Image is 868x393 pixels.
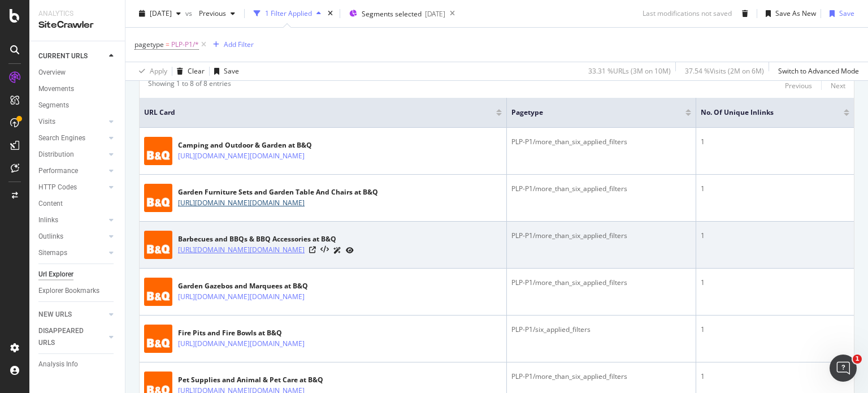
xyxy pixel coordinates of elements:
div: Switch to Advanced Mode [778,66,859,76]
div: Apply [150,66,167,76]
div: Camping and Outdoor & Garden at B&Q [178,140,354,150]
div: Overview [38,67,66,79]
button: Next [831,79,845,92]
div: SiteCrawler [38,19,116,32]
div: Barbecues and BBQs & BBQ Accessories at B&Q [178,234,354,244]
div: Explorer Bookmarks [38,285,99,297]
a: Search Engines [38,132,106,144]
div: PLP-P1/more_than_six_applied_filters [511,137,691,147]
div: Inlinks [38,214,58,226]
div: NEW URLS [38,309,72,321]
a: CURRENT URLS [38,50,106,62]
span: vs [185,8,194,18]
a: Outlinks [38,231,106,243]
a: Url Explorer [38,269,117,280]
div: Distribution [38,149,74,161]
div: Content [38,198,63,210]
a: URL Inspection [346,244,354,256]
div: PLP-P1/more_than_six_applied_filters [511,184,691,194]
a: Content [38,198,117,210]
a: Visit Online Page [309,247,316,253]
div: Visits [38,116,55,128]
div: CURRENT URLS [38,50,88,62]
div: PLP-P1/six_applied_filters [511,325,691,335]
div: Save As New [775,8,816,18]
button: View HTML Source [320,246,329,254]
button: Save As New [761,5,816,23]
button: [DATE] [134,5,185,23]
div: Segments [38,100,69,111]
a: DISAPPEARED URLS [38,325,106,349]
div: Pet Supplies and Animal & Pet Care at B&Q [178,375,354,385]
a: Distribution [38,149,106,161]
img: main image [144,231,172,259]
button: Previous [194,5,240,23]
button: Switch to Advanced Mode [774,62,859,80]
div: Garden Gazebos and Marquees at B&Q [178,281,354,291]
button: Segments selected[DATE] [345,5,445,23]
div: Analytics [38,9,116,19]
div: 1 [701,184,849,194]
span: pagetype [511,107,669,118]
button: Add Filter [209,38,254,51]
span: PLP-P1/* [171,37,199,53]
div: 1 [701,372,849,382]
a: Analysis Info [38,359,117,370]
a: [URL][DOMAIN_NAME][DOMAIN_NAME] [178,338,305,349]
div: Url Explorer [38,269,73,280]
img: main image [144,184,172,212]
span: 2025 Jul. 10th [150,8,172,18]
div: PLP-P1/more_than_six_applied_filters [511,231,691,241]
img: main image [144,137,172,165]
div: Last modifications not saved [643,8,732,18]
div: Next [831,81,845,90]
div: 1 [701,231,849,241]
div: 37.54 % Visits ( 2M on 6M ) [685,66,764,76]
div: 1 [701,325,849,335]
a: [URL][DOMAIN_NAME][DOMAIN_NAME] [178,150,305,162]
a: Inlinks [38,214,106,226]
button: Save [210,62,239,80]
div: Performance [38,165,78,177]
span: No. of Unique Inlinks [701,107,827,118]
img: main image [144,325,172,353]
a: [URL][DOMAIN_NAME][DOMAIN_NAME] [178,197,305,209]
div: Save [839,8,854,18]
iframe: Intercom live chat [830,355,857,382]
button: Save [825,5,854,23]
a: AI Url Details [333,244,341,256]
div: Save [224,66,239,76]
a: [URL][DOMAIN_NAME][DOMAIN_NAME] [178,291,305,303]
div: 1 Filter Applied [265,8,312,18]
div: PLP-P1/more_than_six_applied_filters [511,372,691,382]
a: Performance [38,165,106,177]
div: DISAPPEARED URLS [38,325,96,349]
span: URL Card [144,107,493,118]
div: Showing 1 to 8 of 8 entries [148,79,231,92]
div: Search Engines [38,132,85,144]
div: PLP-P1/more_than_six_applied_filters [511,278,691,288]
a: [URL][DOMAIN_NAME][DOMAIN_NAME] [178,244,305,256]
div: Garden Furniture Sets and Garden Table And Chairs at B&Q [178,187,378,197]
div: 1 [701,137,849,147]
a: Overview [38,67,117,79]
a: Explorer Bookmarks [38,285,117,297]
div: Add Filter [224,40,254,49]
button: Previous [785,79,812,92]
button: 1 Filter Applied [249,5,325,23]
div: Analysis Info [38,359,78,370]
img: main image [144,278,172,306]
div: HTTP Codes [38,182,77,193]
div: 33.31 % URLs ( 3M on 10M ) [588,66,671,76]
div: times [325,8,335,19]
a: HTTP Codes [38,182,106,193]
div: Fire Pits and Fire Bowls at B&Q [178,328,354,338]
div: Sitemaps [38,247,67,259]
div: 1 [701,278,849,288]
span: pagetype [134,40,164,49]
span: = [166,40,170,49]
div: Movements [38,83,74,95]
a: Segments [38,100,117,111]
span: Segments selected [362,9,422,19]
span: 1 [853,355,862,364]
